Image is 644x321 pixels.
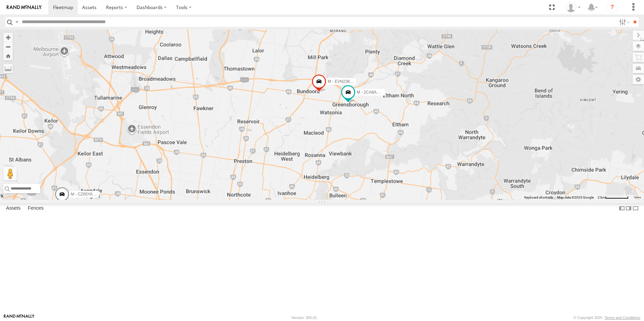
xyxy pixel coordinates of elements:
[619,203,625,213] label: Dock Summary Table to the Left
[3,42,13,51] button: Zoom out
[3,51,13,60] button: Zoom Home
[633,75,644,84] label: Map Settings
[328,79,387,84] span: M - EVN23K - [PERSON_NAME]
[574,316,640,320] div: © Copyright 2025 -
[291,316,317,320] div: Version: 305.01
[3,204,24,213] label: Assets
[596,195,631,200] button: Map Scale: 2 km per 66 pixels
[563,2,583,12] div: Tye Clark
[7,5,42,10] img: rand-logo.svg
[524,195,553,200] button: Keyboard shortcuts
[632,203,639,213] label: Hide Summary Table
[24,204,47,213] label: Fences
[616,17,631,27] label: Search Filter Options
[357,90,412,95] span: M - 2CA8AO - Yehya Abou-Eid
[625,203,632,213] label: Dock Summary Table to the Right
[71,192,129,197] span: M - CZ65YA - [PERSON_NAME]
[4,314,35,321] a: Visit our Website
[3,33,13,42] button: Zoom in
[634,196,641,199] a: Terms
[598,196,605,199] span: 2 km
[14,17,19,27] label: Search Query
[3,167,17,180] button: Drag Pegman onto the map to open Street View
[557,196,594,199] span: Map data ©2025 Google
[3,64,13,73] label: Measure
[607,2,618,13] i: ?
[605,316,640,320] a: Terms and Conditions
